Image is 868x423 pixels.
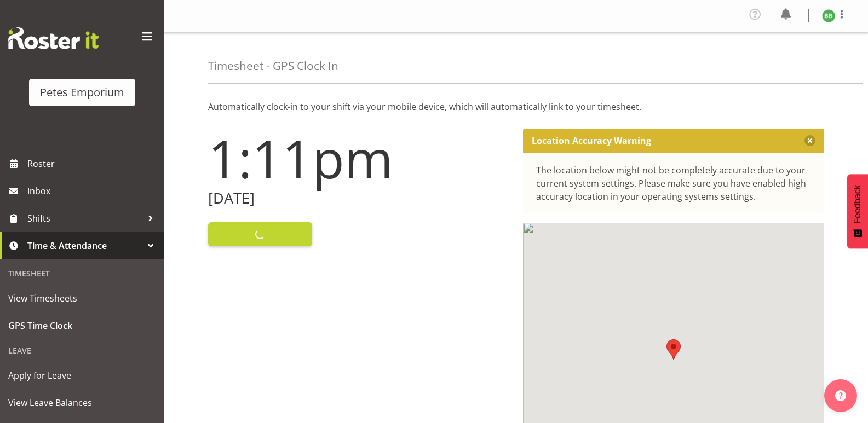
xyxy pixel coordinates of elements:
[27,210,142,227] span: Shifts
[208,100,824,113] p: Automatically clock-in to your shift via your mobile device, which will automatically link to you...
[208,190,510,207] h2: [DATE]
[27,155,159,172] span: Roster
[835,390,846,401] img: help-xxl-2.png
[532,135,651,146] p: Location Accuracy Warning
[853,185,863,223] span: Feedback
[8,290,156,306] span: View Timesheets
[8,27,99,49] img: Rosterit website logo
[3,389,162,416] a: View Leave Balances
[804,135,815,146] button: Close message
[3,339,162,362] div: Leave
[27,237,142,254] span: Time & Attendance
[208,60,338,72] h4: Timesheet - GPS Clock In
[847,174,868,248] button: Feedback - Show survey
[8,367,156,384] span: Apply for Leave
[536,164,812,203] div: The location below might not be completely accurate due to your current system settings. Please m...
[3,312,162,339] a: GPS Time Clock
[3,262,162,285] div: Timesheet
[8,317,156,334] span: GPS Time Clock
[3,285,162,312] a: View Timesheets
[40,84,124,101] div: Petes Emporium
[822,9,835,22] img: beena-bist9974.jpg
[208,129,510,188] h1: 1:11pm
[8,395,156,411] span: View Leave Balances
[3,362,162,389] a: Apply for Leave
[27,183,159,199] span: Inbox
